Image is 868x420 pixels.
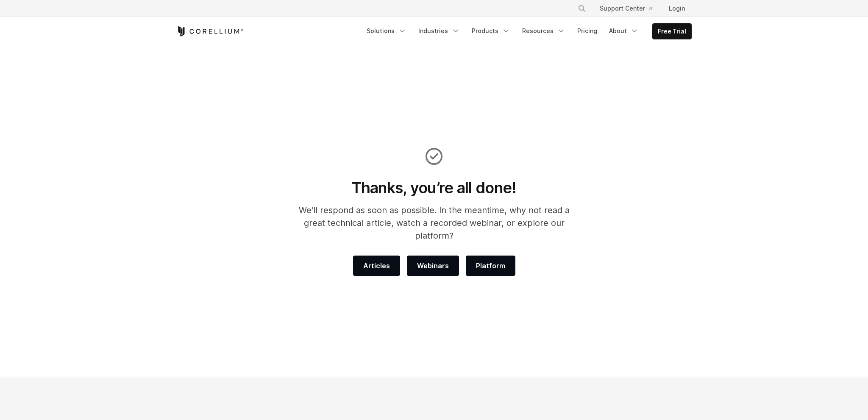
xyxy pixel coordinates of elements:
[362,23,692,39] div: Navigation Menu
[363,261,390,271] span: Articles
[417,261,449,271] span: Webinars
[413,23,465,39] a: Industries
[574,1,590,16] button: Search
[476,261,505,271] span: Platform
[362,23,412,39] a: Solutions
[653,24,691,39] a: Free Trial
[407,256,459,276] a: Webinars
[568,1,692,16] div: Navigation Menu
[176,26,244,36] a: Corellium Home
[593,1,659,16] a: Support Center
[287,204,581,242] p: We'll respond as soon as possible. In the meantime, why not read a great technical article, watch...
[353,256,400,276] a: Articles
[287,178,581,197] h1: Thanks, you’re all done!
[466,256,515,276] a: Platform
[517,23,570,39] a: Resources
[604,23,644,39] a: About
[467,23,515,39] a: Products
[572,23,602,39] a: Pricing
[662,1,692,16] a: Login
